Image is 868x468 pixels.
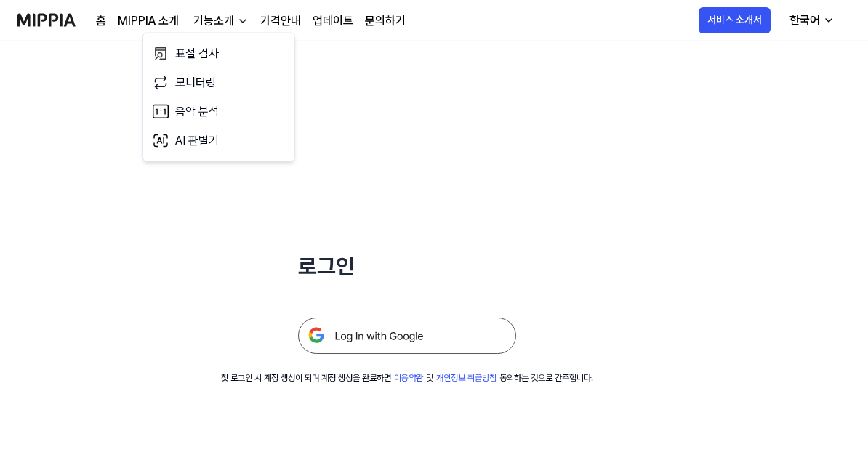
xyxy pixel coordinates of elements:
a: 표절 검사 [149,39,289,68]
a: 음악 분석 [149,97,289,126]
a: 문의하기 [365,12,406,30]
a: 홈 [96,12,106,30]
button: 서비스 소개서 [699,7,771,33]
img: down [237,15,249,27]
a: 이용약관 [394,373,423,383]
a: MIPPIA 소개 [118,12,179,30]
h1: 로그인 [298,250,516,283]
a: 개인정보 취급방침 [436,373,497,383]
a: AI 판별기 [149,126,289,156]
a: 업데이트 [313,12,353,30]
a: 모니터링 [149,68,289,97]
img: 구글 로그인 버튼 [298,318,516,354]
button: 한국어 [778,6,843,35]
a: 가격안내 [260,12,301,30]
button: 기능소개 [190,12,249,30]
div: 기능소개 [190,12,237,30]
div: 첫 로그인 시 계정 생성이 되며 계정 생성을 완료하면 및 동의하는 것으로 간주합니다. [221,371,593,384]
div: 한국어 [787,12,823,29]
